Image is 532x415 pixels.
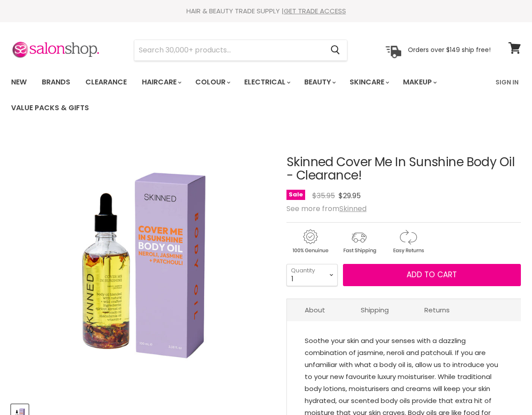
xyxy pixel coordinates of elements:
a: Beauty [298,73,341,92]
a: Colour [189,73,236,92]
select: Quantity [286,264,338,286]
a: Haircare [135,73,187,92]
a: Shipping [343,299,407,321]
a: About [287,299,343,321]
input: Search [134,40,323,60]
span: See more from [286,204,367,214]
img: returns.gif [384,228,431,255]
a: Clearance [79,73,133,92]
a: GET TRADE ACCESS [284,6,346,16]
img: Skinned Cover Me In Sunshine Body Oil - Clearance! [44,133,241,395]
span: Sale [286,190,305,200]
a: Electrical [238,73,296,92]
button: Search [323,40,347,60]
span: $29.95 [339,191,361,201]
a: Value Packs & Gifts [4,99,96,117]
button: Add to cart [343,264,521,286]
p: Orders over $149 ship free! [408,46,491,54]
h1: Skinned Cover Me In Sunshine Body Oil - Clearance! [286,156,521,183]
span: Add to cart [407,269,457,280]
img: shipping.gif [335,228,383,255]
a: Brands [35,73,77,92]
a: Returns [407,299,468,321]
a: New [4,73,33,92]
a: Skincare [343,73,395,92]
ul: Main menu [4,69,490,121]
div: Skinned Cover Me In Sunshine Body Oil - Clearance! image. Click or Scroll to Zoom. [11,133,274,395]
span: $35.95 [312,191,335,201]
form: Product [134,40,347,61]
a: Skinned [339,204,367,214]
a: Makeup [396,73,442,92]
img: genuine.gif [286,228,334,255]
a: Sign In [490,73,524,92]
